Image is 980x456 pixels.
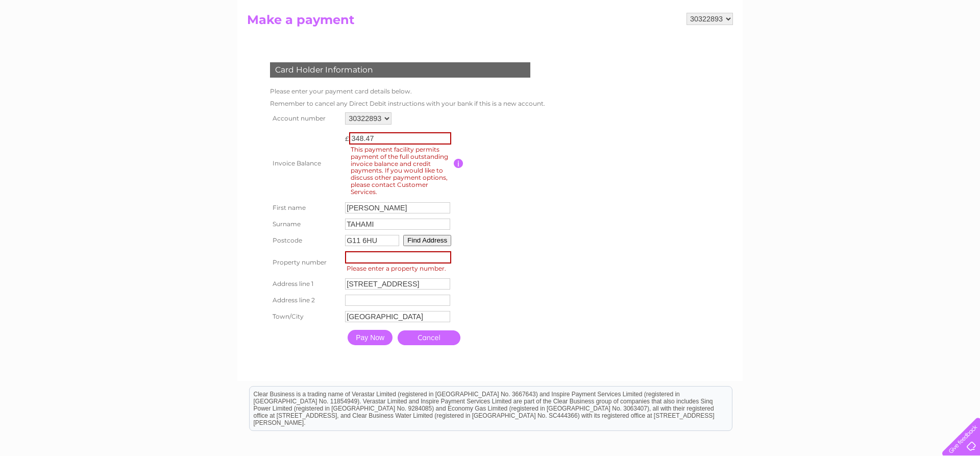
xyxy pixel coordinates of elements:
span: Please enter a property number. [345,263,454,274]
a: Energy [826,43,848,51]
input: Information [454,159,463,168]
a: Telecoms [854,43,885,51]
span: This payment facility permits payment of the full outstanding invoice balance and credit payments... [349,145,454,197]
a: Log out [946,43,970,51]
a: 0333 014 3131 [788,5,858,18]
th: Address line 2 [267,292,342,308]
td: Remember to cancel any Direct Debit instructions with your bank if this is a new account. [267,98,548,110]
div: Card Holder Information [270,62,530,78]
td: Please enter your payment card details below. [267,85,548,98]
td: £ [345,130,349,142]
button: Find Address [403,235,451,246]
th: Property number [267,249,342,276]
th: Account number [267,110,342,127]
th: Town/City [267,308,342,325]
th: Surname [267,216,342,232]
input: Pay Now [348,330,393,345]
a: Cancel [398,330,460,345]
a: Water [800,43,820,51]
a: Blog [891,43,906,51]
th: Postcode [267,232,342,249]
a: Contact [912,43,937,51]
h2: Make a payment [247,13,733,32]
th: Invoice Balance [267,127,342,200]
th: First name [267,200,342,216]
th: Address line 1 [267,276,342,292]
div: Clear Business is a trading name of Verastar Limited (registered in [GEOGRAPHIC_DATA] No. 3667643... [250,6,732,50]
img: logo.png [34,27,86,58]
